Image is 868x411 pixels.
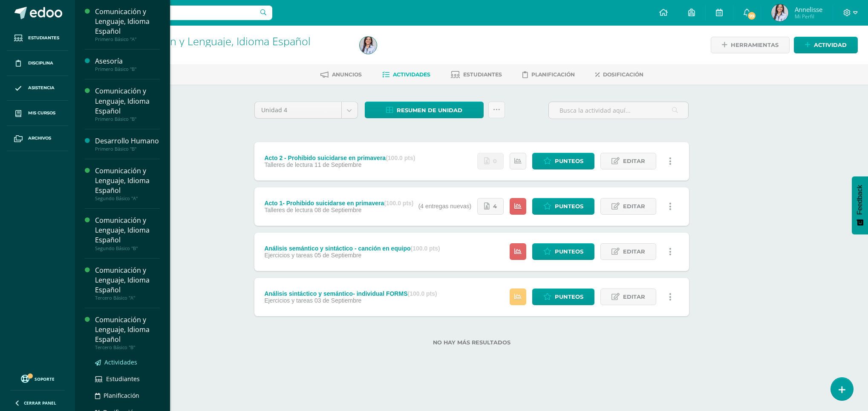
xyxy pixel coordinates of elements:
span: Punteos [555,244,583,259]
a: Actividades [382,68,430,82]
div: Comunicación y Lenguaje, Idioma Español [95,86,160,116]
a: Archivos [7,126,68,151]
a: Anuncios [320,68,362,82]
span: Unidad 4 [261,102,335,118]
strong: (100.0 pts) [384,200,413,207]
span: Dosificación [603,71,643,78]
span: Planificación [104,391,139,399]
a: Punteos [532,289,594,305]
a: AsesoríaPrimero Básico "B" [95,56,160,72]
a: Mis cursos [7,101,68,126]
div: Acto 1- Prohibido suicidarse en primavera [264,200,413,207]
input: Busca la actividad aquí... [549,102,688,119]
span: Actividades [104,358,137,366]
span: 05 de Septiembre [314,252,362,259]
span: Mi Perfil [795,13,822,20]
label: No hay más resultados [254,339,689,346]
span: Soporte [35,376,55,382]
span: Punteos [555,198,583,214]
a: Dosificación [595,68,643,82]
div: Segundo Básico "A" [95,195,160,201]
span: Punteos [555,289,583,305]
span: Talleres de lectura [264,161,313,168]
span: Estudiantes [106,375,140,383]
span: Disciplina [28,60,53,67]
a: Planificación [522,68,575,82]
div: Primero Básico "B" [95,146,160,152]
span: Herramientas [731,37,779,53]
span: Asistencia [28,85,55,91]
span: Estudiantes [463,71,502,78]
h1: Comunicación y Lenguaje, Idioma Español [107,35,349,47]
span: Ejercicios y tareas [264,297,313,304]
a: Comunicación y Lenguaje, Idioma EspañolPrimero Básico "A" [95,7,160,42]
div: Primero Básico "A" [95,36,160,42]
span: Ejercicios y tareas [264,252,313,259]
span: 99 [747,11,756,20]
div: Tercero Básico "A" [95,295,160,301]
div: Análisis semántico y sintáctico - canción en equipo [264,245,440,252]
div: Primero Básico "B" [95,116,160,122]
a: 4 [477,198,504,215]
div: Primero Básico "B" [95,66,160,72]
strong: (100.0 pts) [410,245,440,252]
span: Editar [623,198,645,214]
a: Punteos [532,153,594,169]
span: Archivos [28,135,51,142]
a: Comunicación y Lenguaje, Idioma EspañolTercero Básico "B" [95,315,160,350]
a: Comunicación y Lenguaje, Idioma Español [107,34,311,48]
span: Estudiantes [28,35,59,41]
button: Feedback - Mostrar encuesta [852,176,868,234]
a: Actividad [794,37,858,53]
img: ce85313aab1a127fef2f1313fe16fa65.png [771,4,788,21]
a: Disciplina [7,51,68,76]
div: Comunicación y Lenguaje, Idioma Español [95,265,160,295]
a: Comunicación y Lenguaje, Idioma EspañolSegundo Básico "B" [95,216,160,251]
div: Tercero Básico "B" [95,344,160,350]
div: Asesoría [95,56,160,66]
a: Resumen de unidad [365,102,484,118]
div: Tercero Básico 'A' [107,47,349,55]
span: Mis cursos [28,110,55,117]
span: Editar [623,244,645,259]
span: Editar [623,289,645,305]
div: Comunicación y Lenguaje, Idioma Español [95,216,160,245]
span: Talleres de lectura [264,207,313,213]
div: Comunicación y Lenguaje, Idioma Español [95,7,160,36]
div: Comunicación y Lenguaje, Idioma Español [95,315,160,344]
div: Segundo Básico "B" [95,245,160,251]
a: Herramientas [711,37,790,53]
a: Asistencia [7,76,68,101]
strong: (100.0 pts) [407,290,437,297]
strong: (100.0 pts) [386,154,415,161]
img: ce85313aab1a127fef2f1313fe16fa65.png [360,37,377,54]
a: Planificación [95,391,160,400]
a: No se han realizado entregas [477,153,504,169]
span: 0 [493,153,497,169]
span: Feedback [856,185,864,215]
a: Comunicación y Lenguaje, Idioma EspañolPrimero Básico "B" [95,86,160,122]
a: Estudiantes [451,68,502,82]
a: Soporte [10,373,65,384]
a: Comunicación y Lenguaje, Idioma EspañolSegundo Básico "A" [95,166,160,201]
a: Estudiantes [7,26,68,51]
a: Actividades [95,357,160,367]
a: Desarrollo HumanoPrimero Básico "B" [95,136,160,152]
div: Comunicación y Lenguaje, Idioma Español [95,166,160,195]
div: Acto 2 - Prohibido suicidarse en primavera [264,154,415,161]
span: Actividad [814,37,847,53]
span: Editar [623,153,645,169]
a: Comunicación y Lenguaje, Idioma EspañolTercero Básico "A" [95,265,160,301]
span: Resumen de unidad [397,102,462,118]
span: Annelisse [795,5,822,14]
span: 4 [493,198,497,214]
span: Actividades [393,71,430,78]
a: Punteos [532,198,594,215]
span: Cerrar panel [24,400,56,406]
span: 11 de Septiembre [314,161,362,168]
div: Desarrollo Humano [95,136,160,146]
span: 08 de Septiembre [314,207,362,213]
span: 03 de Septiembre [314,297,362,304]
span: Planificación [531,71,575,78]
span: Punteos [555,153,583,169]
